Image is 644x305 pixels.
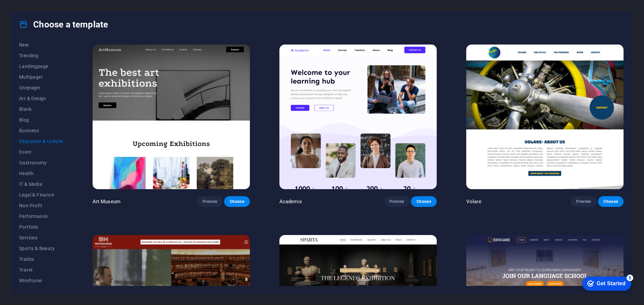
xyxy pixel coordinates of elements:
span: Travel [19,267,63,273]
span: Art & Design [19,96,63,101]
span: New [19,42,63,48]
p: Art Museum [93,198,120,205]
h4: Choose a template [19,19,108,30]
button: Blank [19,104,63,115]
button: Choose [224,196,250,207]
button: Onepager [19,82,63,93]
button: Wireframe [19,275,63,286]
span: Legal & Finance [19,192,63,198]
span: Landingpage [19,64,63,69]
button: Performance [19,211,63,222]
img: Academix [279,45,437,189]
div: 5 [50,1,56,8]
button: Non-Profit [19,200,63,211]
span: Blog [19,117,63,123]
span: Choose [416,199,431,204]
button: Event [19,147,63,157]
span: Choose [229,199,244,204]
span: Trades [19,256,63,262]
div: Get Started [20,7,49,13]
button: Business [19,125,63,136]
span: Business [19,128,63,133]
button: Choose [598,196,624,207]
button: IT & Media [19,179,63,189]
img: Volare [466,45,624,189]
div: Get Started 5 items remaining, 0% complete [5,3,54,17]
span: Choose [603,199,618,204]
button: Trending [19,50,63,61]
span: Event [19,149,63,155]
button: Travel [19,264,63,275]
span: Sports & Beauty [19,246,63,251]
button: Health [19,168,63,179]
span: Wireframe [19,278,63,283]
button: Preview [197,196,223,207]
button: Multipager [19,72,63,82]
button: Landingpage [19,61,63,72]
span: Preview [203,199,217,204]
button: Trades [19,254,63,264]
span: Multipager [19,74,63,80]
span: Services [19,235,63,240]
button: Portfolio [19,222,63,232]
p: Academix [279,198,302,205]
span: Blank [19,106,63,112]
span: Education & Culture [19,139,63,144]
span: IT & Media [19,181,63,187]
button: Choose [411,196,436,207]
img: Art Museum [93,45,250,189]
p: Volare [466,198,481,205]
button: Preview [571,196,596,207]
span: Onepager [19,85,63,90]
span: Preview [576,199,591,204]
button: Art & Design [19,93,63,104]
button: Services [19,232,63,243]
button: Preview [384,196,410,207]
span: Portfolio [19,224,63,230]
button: Gastronomy [19,157,63,168]
button: Blog [19,115,63,125]
button: Education & Culture [19,136,63,147]
span: Non-Profit [19,203,63,208]
button: Sports & Beauty [19,243,63,254]
button: Legal & Finance [19,189,63,200]
span: Trending [19,53,63,58]
span: Preview [389,199,404,204]
span: Performance [19,214,63,219]
span: Health [19,171,63,176]
span: Gastronomy [19,160,63,165]
button: New [19,40,63,50]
